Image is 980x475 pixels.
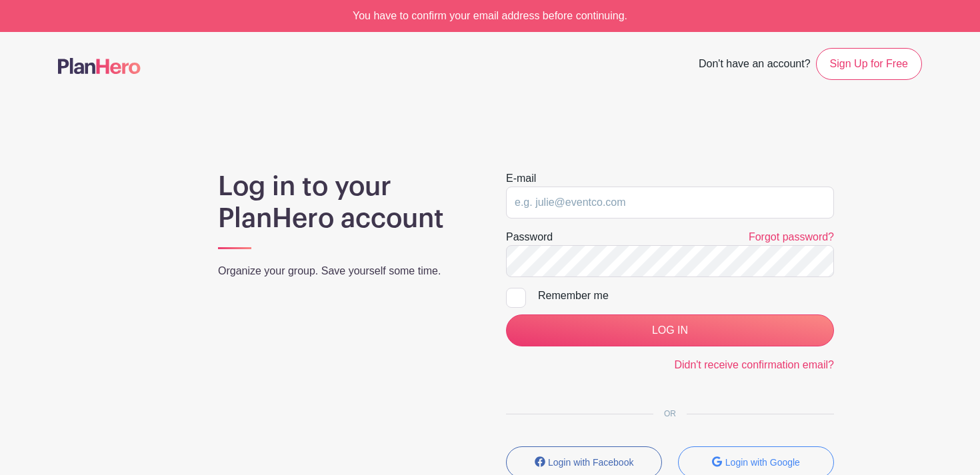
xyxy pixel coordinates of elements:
span: OR [653,409,687,418]
input: e.g. julie@eventco.com [506,187,834,219]
p: Organize your group. Save yourself some time. [218,263,474,279]
small: Login with Google [725,457,800,468]
a: Forgot password? [749,231,834,242]
h1: Log in to your PlanHero account [218,171,474,235]
a: Sign Up for Free [816,48,922,80]
img: logo-507f7623f17ff9eddc593b1ce0a138ce2505c220e1c5a4e2b4648c50719b7d32.svg [58,58,141,74]
a: Didn't receive confirmation email? [674,359,834,370]
small: Login with Facebook [548,457,633,468]
label: E-mail [506,171,536,187]
input: LOG IN [506,314,834,346]
label: Password [506,229,553,245]
div: Remember me [538,288,834,304]
span: Don't have an account? [699,51,811,80]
